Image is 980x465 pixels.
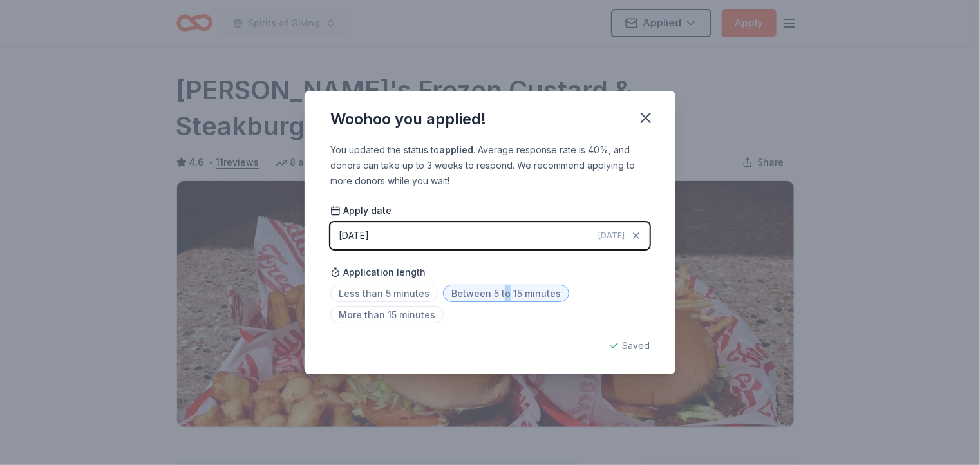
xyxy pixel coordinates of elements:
span: Apply date [330,204,391,217]
span: More than 15 minutes [330,306,444,323]
div: [DATE] [339,228,369,243]
span: [DATE] [598,231,625,241]
div: You updated the status to . Average response rate is 40%, and donors can take up to 3 weeks to re... [330,142,650,189]
button: [DATE][DATE] [330,222,650,249]
span: Application length [330,265,426,280]
span: Less than 5 minutes [330,285,438,302]
b: applied [439,144,473,155]
div: Woohoo you applied! [330,109,486,129]
span: Between 5 to 15 minutes [443,285,569,302]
